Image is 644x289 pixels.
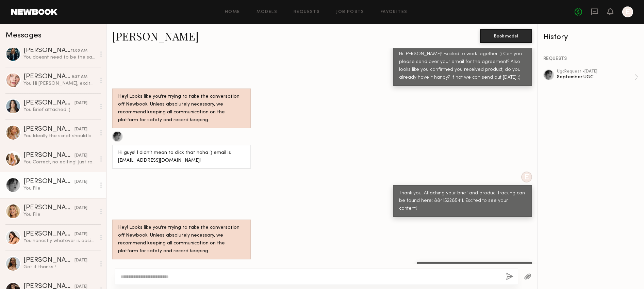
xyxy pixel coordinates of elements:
div: [DATE] [75,100,87,107]
div: [PERSON_NAME] [23,100,75,107]
div: [PERSON_NAME] [23,257,75,264]
div: [PERSON_NAME] [23,74,72,80]
div: You: Correct, no editing! Just raw files. The agreement should be in your inbox but I'll resend j... [23,159,96,165]
div: [DATE] [75,205,87,211]
div: 11:00 AM [71,48,87,54]
a: Book model [480,33,532,38]
div: Hi [PERSON_NAME]! Excited to work together :) Can you please send over your email for the agreeme... [399,50,526,82]
div: [PERSON_NAME] [23,231,75,238]
div: [PERSON_NAME] [23,178,75,185]
a: E [622,6,633,17]
div: Hey! Looks like you’re trying to take the conversation off Newbook. Unless absolutely necessary, ... [118,93,245,124]
div: Hi guys! I didn’t mean to click that haha :) email is [EMAIL_ADDRESS][DOMAIN_NAME]! [118,149,245,165]
div: [DATE] [75,179,87,185]
div: Thank you! Attaching your brief and product tracking can be found here: 884152285411. Excited to ... [399,190,526,213]
div: You: File [23,211,96,218]
div: [DATE] [75,257,87,264]
div: Hey! Looks like you’re trying to take the conversation off Newbook. Unless absolutely necessary, ... [118,224,245,255]
div: [PERSON_NAME] [23,126,75,133]
div: You: Hi [PERSON_NAME], excited to work together! Can you please send your email for the agreement... [23,80,96,87]
div: You: Ideally the script should be read on camera! [23,133,96,139]
a: Favorites [381,10,408,14]
div: [PERSON_NAME] [23,152,75,159]
div: You: doesnt need to be the same clothes! and oh no, lmk if you need me to send another! [23,54,96,61]
div: [DATE] [75,152,87,159]
div: You: Brief attached :) [23,107,96,113]
div: [PERSON_NAME] [23,47,71,54]
a: Requests [294,10,320,14]
button: Book model [480,29,532,43]
a: ugcRequest •[DATE]September UGC [557,69,639,85]
a: Job Posts [336,10,364,14]
div: Got it thanks ! [23,264,96,270]
a: Home [225,10,240,14]
span: Messages [5,32,42,39]
div: History [543,33,639,41]
div: You: File [23,185,96,192]
div: ugc Request • [DATE] [557,69,634,74]
div: You: honestly whatever is easiest for you! since we ask for raw clips, editing is not needed on y... [23,238,96,244]
div: REQUESTS [543,57,639,61]
div: September UGC [557,74,634,80]
div: 9:37 AM [72,74,87,80]
div: [DATE] [75,126,87,133]
div: [DATE] [75,231,87,238]
div: [PERSON_NAME] [23,205,75,211]
a: [PERSON_NAME] [112,29,199,43]
a: Models [257,10,277,14]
